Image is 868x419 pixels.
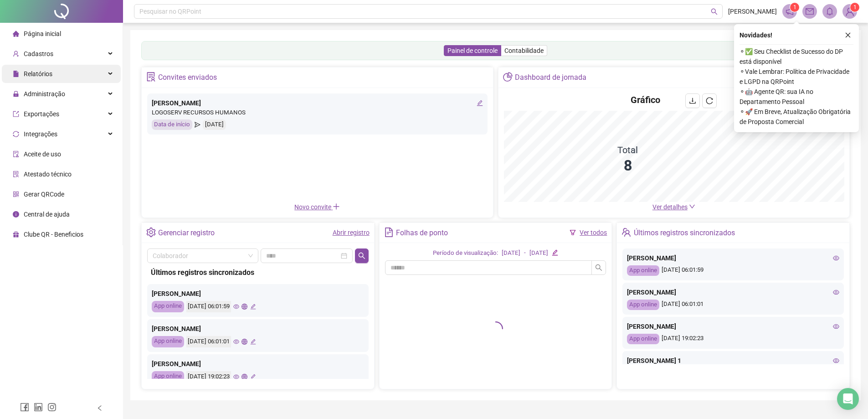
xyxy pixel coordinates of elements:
[97,405,103,411] span: left
[627,287,839,297] div: [PERSON_NAME]
[241,304,247,310] span: global
[843,5,857,18] img: 81909
[433,248,498,258] div: Período de visualização:
[13,71,19,77] span: file
[627,300,659,310] div: App online
[706,97,713,104] span: reload
[24,191,64,198] span: Gerar QRCode
[333,203,340,210] span: plus
[621,228,631,237] span: team
[24,110,59,118] span: Exportações
[146,228,156,237] span: setting
[790,3,799,12] sup: 1
[13,211,19,217] span: info-circle
[652,203,695,211] a: Ver detalhes down
[631,93,660,106] h4: Gráfico
[447,47,498,54] span: Painel de controle
[13,31,19,37] span: home
[488,321,503,336] span: loading
[24,70,52,78] span: Relatórios
[384,228,394,237] span: file-text
[152,371,184,383] div: App online
[152,301,184,312] div: App online
[853,4,857,10] span: 1
[24,231,83,238] span: Clube QR - Beneficios
[728,6,777,16] span: [PERSON_NAME]
[786,7,794,16] span: notification
[158,225,215,241] div: Gerenciar registro
[13,171,19,177] span: solution
[627,300,839,310] div: [DATE] 06:01:01
[740,47,853,67] span: ⚬ ✅ Seu Checklist de Sucesso do DP está disponível
[152,289,364,299] div: [PERSON_NAME]
[186,336,231,347] div: [DATE] 06:01:01
[477,100,483,106] span: edit
[652,203,688,211] span: Ver detalhes
[151,267,365,278] div: Últimos registros sincronizados
[627,356,839,366] div: [PERSON_NAME] 1
[241,374,247,380] span: global
[13,111,19,117] span: export
[711,8,718,15] span: search
[552,249,558,255] span: edit
[833,323,839,330] span: eye
[186,301,231,312] div: [DATE] 06:01:59
[152,108,483,118] div: LOGOSERV RECURSOS HUMANOS
[826,7,834,16] span: bell
[294,203,340,211] span: Novo convite
[515,70,586,85] div: Dashboard de jornada
[13,231,19,238] span: gift
[24,211,70,218] span: Central de ajuda
[833,255,839,261] span: eye
[833,289,839,295] span: eye
[358,252,365,259] span: search
[524,248,526,258] div: -
[627,265,659,276] div: App online
[233,304,239,310] span: eye
[152,119,192,130] div: Data de início
[13,51,19,57] span: user-add
[203,119,226,130] div: [DATE]
[152,98,483,108] div: [PERSON_NAME]
[13,131,19,137] span: sync
[396,225,448,241] div: Folhas de ponto
[24,50,53,57] span: Cadastros
[233,374,239,380] span: eye
[627,334,659,344] div: App online
[740,87,853,107] span: ⚬ 🤖 Agente QR: sua IA no Departamento Pessoal
[689,203,695,210] span: down
[740,107,853,127] span: ⚬ 🚀 Em Breve, Atualização Obrigatória de Proposta Comercial
[529,248,548,258] div: [DATE]
[152,359,364,369] div: [PERSON_NAME]
[47,403,56,412] span: instagram
[13,91,19,97] span: lock
[837,388,859,410] div: Open Intercom Messenger
[233,339,239,345] span: eye
[580,229,607,236] a: Ver todos
[806,7,814,16] span: mail
[333,229,370,236] a: Abrir registro
[627,253,839,263] div: [PERSON_NAME]
[793,4,796,10] span: 1
[634,225,735,241] div: Últimos registros sincronizados
[627,334,839,344] div: [DATE] 19:02:23
[241,339,247,345] span: global
[740,30,772,40] span: Novidades !
[24,130,57,138] span: Integrações
[740,67,853,87] span: ⚬ Vale Lembrar: Política de Privacidade e LGPD na QRPoint
[195,119,200,130] span: send
[186,371,231,383] div: [DATE] 19:02:23
[24,90,65,98] span: Administração
[850,3,859,12] sup: Atualize o seu contato no menu Meus Dados
[152,324,364,334] div: [PERSON_NAME]
[627,265,839,276] div: [DATE] 06:01:59
[250,304,256,310] span: edit
[502,248,520,258] div: [DATE]
[34,403,43,412] span: linkedin
[689,97,696,104] span: download
[833,357,839,364] span: eye
[13,151,19,157] span: audit
[595,264,602,271] span: search
[24,150,61,158] span: Aceite de uso
[24,30,61,37] span: Página inicial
